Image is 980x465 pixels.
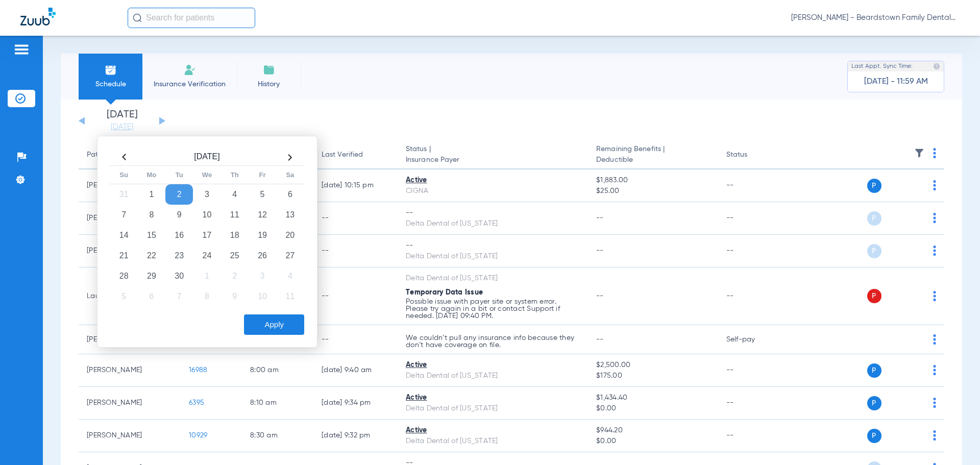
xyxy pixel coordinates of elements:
span: Schedule [86,79,135,89]
td: -- [313,267,398,325]
span: -- [596,292,604,300]
div: Patient Name [87,150,173,160]
td: [DATE] 9:40 AM [313,354,398,387]
td: [PERSON_NAME] [79,420,181,452]
span: Last Appt. Sync Time: [851,61,913,71]
img: hamburger-icon [13,43,30,56]
p: Possible issue with payer site or system error. Please try again in a bit or contact Support if n... [406,298,580,320]
span: $175.00 [596,371,709,381]
button: Apply [244,314,304,335]
span: P [867,289,881,303]
span: Temporary Data Issue [406,289,483,296]
img: group-dot-blue.svg [933,398,936,408]
span: $1,883.00 [596,175,709,186]
span: Insurance Payer [406,155,580,165]
td: 8:30 AM [242,420,313,452]
div: -- [406,208,580,218]
span: 16988 [189,366,207,374]
a: [DATE] [91,122,153,132]
img: group-dot-blue.svg [933,334,936,345]
span: Insurance Verification [150,79,229,89]
td: -- [718,235,787,267]
img: group-dot-blue.svg [933,430,936,440]
th: Status | [398,141,588,169]
img: group-dot-blue.svg [933,246,936,256]
td: [DATE] 10:15 PM [313,169,398,202]
img: Search Icon [133,13,142,22]
img: group-dot-blue.svg [933,148,936,158]
p: We couldn’t pull any insurance info because they don’t have coverage on file. [406,334,580,349]
img: last sync help info [933,63,940,70]
td: 8:00 AM [242,354,313,387]
td: [DATE] 9:34 PM [313,387,398,420]
img: Schedule [105,64,117,76]
span: $944.20 [596,425,709,436]
span: $2,500.00 [596,360,709,371]
div: -- [406,240,580,251]
div: CIGNA [406,186,580,197]
div: Active [406,425,580,436]
img: Manual Insurance Verification [184,64,196,76]
div: Active [406,360,580,371]
span: 10929 [189,432,207,439]
div: Delta Dental of [US_STATE] [406,218,580,229]
img: group-dot-blue.svg [933,180,936,190]
td: Self-pay [718,325,787,354]
li: [DATE] [91,110,153,132]
td: -- [718,169,787,202]
span: Deductible [596,155,709,165]
td: -- [313,325,398,354]
span: P [867,429,881,443]
span: P [867,179,881,193]
span: P [867,396,881,410]
th: [DATE] [138,149,276,166]
img: group-dot-blue.svg [933,291,936,301]
td: -- [313,202,398,235]
td: [DATE] 9:32 PM [313,420,398,452]
span: $1,434.40 [596,393,709,403]
img: Zuub Logo [20,8,56,26]
td: -- [718,387,787,420]
span: [DATE] - 11:59 AM [864,77,928,87]
span: History [244,79,293,89]
td: -- [718,420,787,452]
td: -- [313,235,398,267]
td: 8:10 AM [242,387,313,420]
td: [PERSON_NAME] [79,354,181,387]
div: Delta Dental of [US_STATE] [406,371,580,381]
div: Patient Name [87,150,132,160]
div: Delta Dental of [US_STATE] [406,436,580,447]
span: -- [596,247,604,254]
div: Last Verified [322,150,363,160]
span: P [867,244,881,258]
span: [PERSON_NAME] - Beardstown Family Dental [791,13,960,23]
span: P [867,363,881,378]
img: group-dot-blue.svg [933,213,936,223]
img: group-dot-blue.svg [933,365,936,375]
div: Delta Dental of [US_STATE] [406,403,580,414]
span: -- [596,336,604,343]
td: -- [718,354,787,387]
img: filter.svg [914,148,924,158]
div: Active [406,393,580,403]
input: Search for patients [128,8,255,28]
span: P [867,211,881,226]
span: 6395 [189,399,204,406]
img: History [263,64,275,76]
span: $0.00 [596,436,709,447]
th: Status [718,141,787,169]
div: Last Verified [322,150,389,160]
div: Active [406,175,580,186]
span: -- [596,214,604,222]
span: $25.00 [596,186,709,197]
td: -- [718,267,787,325]
th: Remaining Benefits | [588,141,718,169]
td: [PERSON_NAME] [79,387,181,420]
div: Delta Dental of [US_STATE] [406,251,580,262]
td: -- [718,202,787,235]
div: Delta Dental of [US_STATE] [406,273,580,284]
span: $0.00 [596,403,709,414]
